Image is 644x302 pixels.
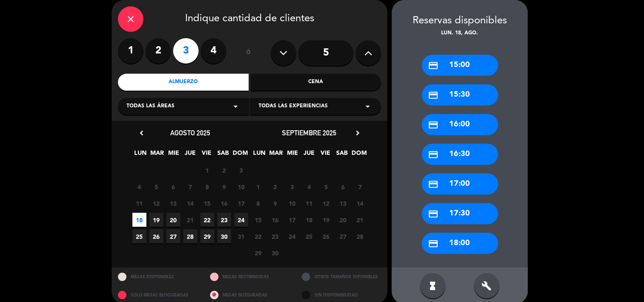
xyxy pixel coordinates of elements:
span: 5 [319,180,333,194]
div: 16:30 [422,144,498,165]
span: 11 [132,196,146,210]
div: OTROS TAMAÑOS DIPONIBLES [295,268,388,286]
i: chevron_left [137,129,146,137]
span: 3 [234,163,248,177]
label: 1 [118,38,143,64]
span: 22 [251,229,265,243]
span: 27 [336,229,350,243]
span: Todas las experiencias [259,102,328,111]
span: 26 [149,229,163,243]
span: 28 [353,229,367,243]
span: 16 [268,213,282,227]
span: 16 [217,196,231,210]
div: 17:00 [422,173,498,195]
div: Cena [251,74,382,91]
span: 17 [234,196,248,210]
span: 22 [200,213,214,227]
span: 9 [217,180,231,194]
i: credit_card [428,90,439,101]
label: 4 [201,38,226,64]
span: 1 [251,180,265,194]
span: 4 [132,180,146,194]
span: 25 [302,229,316,243]
span: 6 [336,180,350,194]
span: MAR [269,148,283,162]
span: LUN [253,148,267,162]
i: arrow_drop_down [363,101,373,112]
div: lun. 18, ago. [392,29,528,38]
span: DOM [233,148,247,162]
span: 17 [285,213,299,227]
span: 12 [149,196,163,210]
div: 17:30 [422,203,498,224]
span: DOM [352,148,366,162]
span: 31 [234,229,248,243]
span: 8 [200,180,214,194]
div: Almuerzo [118,74,249,91]
span: 24 [285,229,299,243]
span: MIE [167,148,181,162]
span: 10 [285,196,299,210]
span: JUE [302,148,316,162]
span: SAB [217,148,231,162]
span: 23 [217,213,231,227]
span: 21 [183,213,197,227]
span: 24 [234,213,248,227]
span: 19 [319,213,333,227]
span: agosto 2025 [170,129,210,137]
span: SAB [335,148,349,162]
span: 20 [336,213,350,227]
span: 29 [251,246,265,260]
span: 18 [302,213,316,227]
span: 18 [132,213,146,227]
i: credit_card [428,238,439,249]
span: 8 [251,196,265,210]
span: 30 [217,229,231,243]
span: Todas las áreas [127,102,174,111]
span: 5 [149,180,163,194]
span: 15 [200,196,214,210]
i: chevron_right [353,129,362,137]
div: 18:00 [422,233,498,254]
i: credit_card [428,149,439,160]
label: 3 [173,38,199,64]
span: 21 [353,213,367,227]
span: 2 [217,163,231,177]
i: credit_card [428,209,439,219]
span: LUN [134,148,148,162]
span: 19 [149,213,163,227]
span: 14 [353,196,367,210]
i: close [126,14,136,24]
span: 12 [319,196,333,210]
span: 23 [268,229,282,243]
span: 4 [302,180,316,194]
span: 26 [319,229,333,243]
span: 29 [200,229,214,243]
i: hourglass_full [428,281,438,291]
span: 15 [251,213,265,227]
span: MIE [286,148,300,162]
div: ó [235,38,262,68]
span: VIE [319,148,333,162]
div: Reservas disponibles [392,13,528,29]
label: 2 [146,38,171,64]
div: 15:30 [422,84,498,106]
span: 30 [268,246,282,260]
span: 14 [183,196,197,210]
div: MESAS DISPONIBLES [112,268,204,286]
span: septiembre 2025 [282,129,336,137]
span: JUE [183,148,197,162]
span: MAR [150,148,164,162]
span: 20 [166,213,180,227]
div: 15:00 [422,55,498,76]
i: credit_card [428,60,439,71]
span: 2 [268,180,282,194]
div: 16:00 [422,114,498,135]
span: 28 [183,229,197,243]
span: 6 [166,180,180,194]
span: 7 [353,180,367,194]
span: 13 [166,196,180,210]
span: 9 [268,196,282,210]
i: credit_card [428,120,439,130]
span: 13 [336,196,350,210]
